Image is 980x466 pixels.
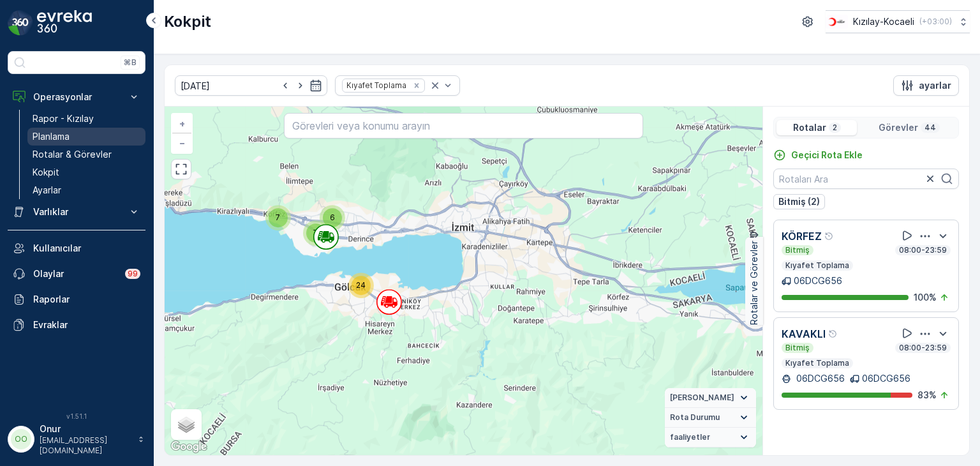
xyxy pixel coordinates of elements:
[670,393,734,403] span: [PERSON_NAME]
[8,423,145,456] button: OOOnur[EMAIL_ADDRESS][DOMAIN_NAME]
[784,245,811,255] p: Bitmiş
[40,435,131,456] p: [EMAIL_ADDRESS][DOMAIN_NAME]
[33,166,59,179] p: Kokpit
[164,11,211,32] p: Kokpit
[794,274,842,287] p: 06DCG656
[303,220,329,246] div: 7
[124,57,137,68] p: ⌘B
[862,372,910,385] p: 06DCG656
[793,121,826,134] p: Rotalar
[33,148,112,161] p: Rotalar & Görevler
[33,112,94,125] p: Rapor - Kızılay
[33,242,140,255] p: Kullanıcılar
[670,432,710,442] span: faaliyetler
[33,206,120,218] p: Varlıklar
[33,319,140,331] p: Evraklar
[410,80,424,91] div: Remove Kıyafet Toplama
[33,130,70,143] p: Planlama
[778,195,820,208] p: Bitmiş (2)
[773,194,825,209] button: Bitmiş (2)
[791,149,863,162] p: Geçici Rota Ekle
[172,410,200,439] a: Layers
[773,149,863,162] a: Geçici Rota Ekle
[670,412,720,423] span: Rota Durumu
[914,291,937,304] p: 100 %
[276,213,280,222] span: 7
[898,245,948,255] p: 08:00-23:59
[919,79,951,92] p: ayarlar
[27,163,145,181] a: Kokpit
[168,439,210,455] a: Bu bölgeyi Google Haritalar'da açın (yeni pencerede açılır)
[27,128,145,146] a: Planlama
[665,408,756,428] summary: Rota Durumu
[179,137,186,148] span: −
[784,260,850,271] p: Kıyafet Toplama
[128,269,138,279] p: 99
[826,10,970,33] button: Kızılay-Kocaeli(+03:00)
[782,326,826,342] p: KAVAKLI
[748,241,761,325] p: Rotalar ve Görevler
[179,118,185,129] span: +
[8,312,145,338] a: Evraklar
[8,287,145,312] a: Raporlar
[27,146,145,163] a: Rotalar & Görevler
[824,231,835,241] div: Yardım Araç İkonu
[175,75,327,96] input: dd/mm/yyyy
[33,184,61,197] p: Ayarlar
[893,75,959,96] button: ayarlar
[782,229,822,244] p: KÖRFEZ
[37,10,92,36] img: logo_dark-DEwI_e13.png
[168,439,210,455] img: Google
[284,113,642,139] input: Görevleri veya konumu arayın
[320,205,345,230] div: 6
[8,199,145,225] button: Varlıklar
[343,79,408,91] div: Kıyafet Toplama
[33,267,117,280] p: Olaylar
[27,110,145,128] a: Rapor - Kızılay
[898,343,948,353] p: 08:00-23:59
[923,123,937,133] p: 44
[27,181,145,199] a: Ayarlar
[330,213,335,222] span: 6
[784,343,811,353] p: Bitmiş
[794,372,845,385] p: 06DCG656
[11,429,31,449] div: OO
[40,423,131,435] p: Onur
[33,91,120,103] p: Operasyonlar
[665,428,756,447] summary: faaliyetler
[348,273,374,298] div: 24
[917,389,937,402] p: 83 %
[828,329,838,339] div: Yardım Araç İkonu
[8,236,145,261] a: Kullanıcılar
[853,15,914,28] p: Kızılay-Kocaeli
[665,388,756,408] summary: [PERSON_NAME]
[8,412,145,420] span: v 1.51.1
[831,123,838,133] p: 2
[265,205,291,230] div: 7
[356,280,366,290] span: 24
[773,169,959,189] input: Rotaları Ara
[826,15,848,29] img: k%C4%B1z%C4%B1lay_0jL9uU1.png
[8,10,33,36] img: logo
[919,17,952,27] p: ( +03:00 )
[8,261,145,287] a: Olaylar99
[33,293,140,306] p: Raporlar
[879,121,918,134] p: Görevler
[784,358,850,368] p: Kıyafet Toplama
[172,114,191,133] a: Yakınlaştır
[8,84,145,110] button: Operasyonlar
[172,133,191,153] a: Uzaklaştır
